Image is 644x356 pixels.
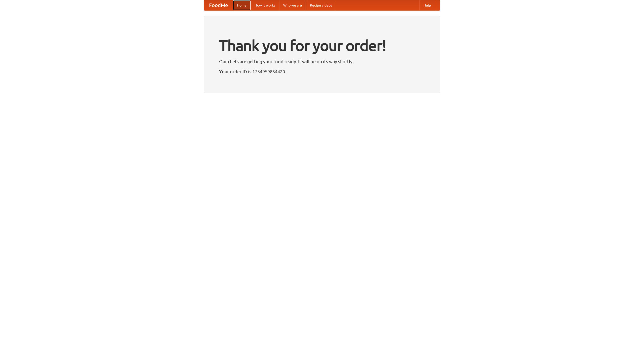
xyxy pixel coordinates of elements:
[233,0,251,10] a: Home
[204,0,233,10] a: FoodMe
[251,0,279,10] a: How it works
[419,0,435,10] a: Help
[219,68,425,75] p: Your order ID is 1754959854420.
[279,0,306,10] a: Who we are
[306,0,336,10] a: Recipe videos
[219,58,425,65] p: Our chefs are getting your food ready. It will be on its way shortly.
[219,33,425,58] h1: Thank you for your order!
